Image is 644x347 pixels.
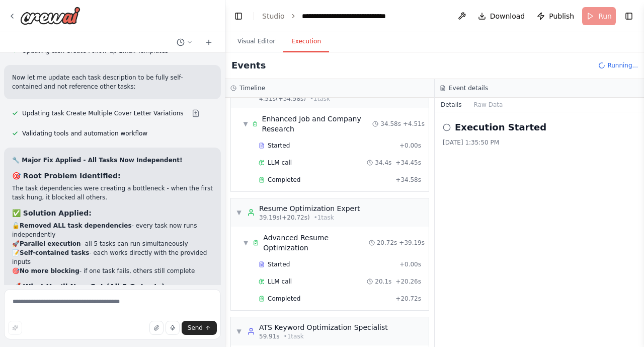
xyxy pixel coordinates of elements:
[395,176,421,184] span: + 34.58s
[259,214,310,222] span: 39.19s (+20.72s)
[149,321,164,335] button: Upload files
[259,203,360,214] div: Resume Optimization Expert
[268,142,290,150] span: Started
[166,321,180,335] button: Click to speak your automation idea
[12,157,183,164] strong: 🔧 Major Fix Applied - All Tasks Now Independent!
[262,114,373,134] span: Enhanced Job and Company Research
[259,332,280,340] span: 59.91s
[12,209,92,217] strong: ✅ Solution Applied:
[314,214,334,222] span: • 1 task
[622,9,636,23] button: Show right sidebar
[310,95,330,103] span: • 1 task
[284,332,304,340] span: • 1 task
[399,239,425,247] span: + 39.19s
[549,11,574,21] span: Publish
[173,36,197,48] button: Switch to previous chat
[259,322,388,332] div: ATS Keyword Optimization Specialist
[188,324,203,332] span: Send
[20,267,79,274] strong: No more blocking
[455,120,546,134] h2: Execution Started
[449,84,488,92] h3: Event details
[243,239,249,247] span: ▼
[20,249,89,256] strong: Self-contained tasks
[268,277,292,286] span: LLM call
[268,260,290,268] span: Started
[443,138,636,147] div: [DATE] 1:35:50 PM
[12,266,213,275] li: 🎯 - if one task fails, others still complete
[20,222,132,229] strong: Removed ALL task dependencies
[490,11,525,21] span: Download
[395,277,421,286] span: + 20.26s
[533,7,578,25] button: Publish
[268,159,292,167] span: LLM call
[395,159,421,167] span: + 34.45s
[12,248,213,266] li: 📝 - each works directly with the provided inputs
[12,239,213,248] li: 🚀 - all 5 tasks can run simultaneously
[607,61,638,70] span: Running...
[231,58,266,73] h2: Events
[263,233,368,253] span: Advanced Resume Optimization
[239,84,265,92] h3: Timeline
[395,295,421,303] span: + 20.72s
[229,31,283,52] button: Visual Editor
[22,109,184,117] span: Updating task Create Multiple Cover Letter Variations
[474,7,529,25] button: Download
[399,142,421,150] span: + 0.00s
[12,172,121,180] strong: 🎯 Root Problem Identified:
[375,277,391,286] span: 20.1s
[12,184,213,202] p: The task dependencies were creating a bottleneck - when the first task hung, it blocked all others.
[12,73,213,91] p: Now let me update each task description to be fully self-contained and not reference other tasks:
[435,98,468,112] button: Details
[243,120,248,128] span: ▼
[231,9,246,23] button: Hide left sidebar
[20,7,80,25] img: Logo
[268,176,300,184] span: Completed
[377,239,397,247] span: 20.72s
[236,327,242,335] span: ▼
[262,12,285,20] a: Studio
[262,11,415,21] nav: breadcrumb
[8,321,22,335] button: Improve this prompt
[399,260,421,268] span: + 0.00s
[403,120,425,128] span: + 4.51s
[268,295,300,303] span: Completed
[236,209,242,217] span: ▼
[22,129,147,137] span: Validating tools and automation workflow
[259,95,306,103] span: 4.51s (+34.58s)
[201,36,217,48] button: Start a new chat
[12,283,168,291] strong: 🚀 What You'll Now Get (All 5 Outputs):
[283,31,329,52] button: Execution
[12,221,213,239] li: 🔓 - every task now runs independently
[380,120,401,128] span: 34.58s
[182,321,217,335] button: Send
[468,98,509,112] button: Raw Data
[375,159,391,167] span: 34.4s
[20,240,81,247] strong: Parallel execution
